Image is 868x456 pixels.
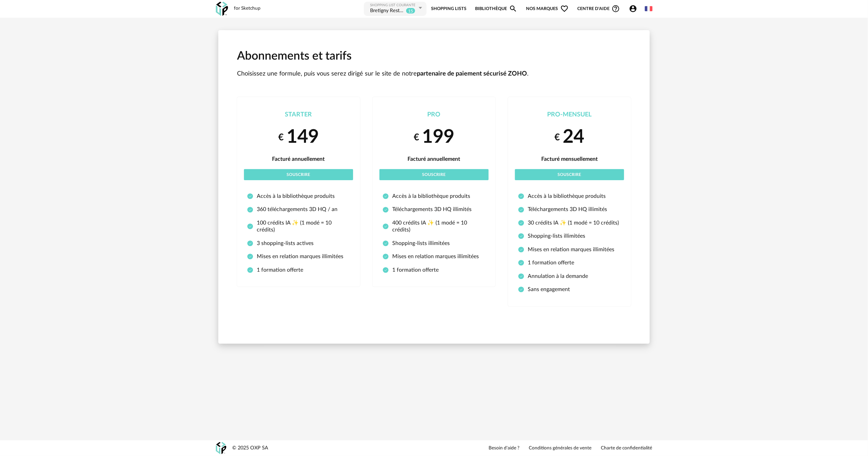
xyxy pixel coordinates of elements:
div: Starter [244,111,353,119]
li: Shopping-lists illimitées [383,240,485,247]
div: Pro-Mensuel [515,111,624,119]
span: Centre d'aideHelp Circle Outline icon [577,5,620,13]
li: 100 crédits IA ✨ (1 modé = 10 crédits) [247,219,350,234]
li: Annulation à la demande [518,273,621,280]
li: Téléchargements 3D HQ illimités [383,206,485,213]
div: Pro [379,111,489,119]
button: Souscrire [515,169,624,180]
span: Help Circle Outline icon [612,5,620,13]
img: OXP [216,2,228,16]
li: Téléchargements 3D HQ illimités [518,206,621,213]
span: Account Circle icon [629,5,637,13]
h1: Abonnements et tarifs [237,49,631,64]
li: 400 crédits IA ✨ (1 modé = 10 crédits) [383,219,485,234]
span: Nos marques [526,1,569,17]
small: € [414,131,419,143]
span: 199 [422,128,454,147]
button: Souscrire [244,169,353,180]
li: Accès à la bibliothèque produits [247,193,350,200]
p: Choisissez une formule, puis vous serez dirigé sur le site de notre . [237,70,631,78]
span: 24 [563,128,585,147]
li: Sans engagement [518,286,621,293]
div: Bretigny Restaurant [370,8,404,15]
span: Souscrire [422,173,446,177]
sup: 15 [406,8,415,14]
li: 1 formation offerte [518,259,621,266]
a: Shopping Lists [431,1,466,17]
span: Souscrire [558,173,581,177]
a: Conditions générales de vente [529,445,592,451]
li: Shopping-lists illimitées [518,233,621,239]
a: BibliothèqueMagnify icon [475,1,517,17]
span: Souscrire [287,173,310,177]
li: 360 téléchargements 3D HQ / an [247,206,350,213]
div: © 2025 OXP SA [233,445,269,451]
span: Account Circle icon [629,5,640,13]
li: Accès à la bibliothèque produits [383,193,485,200]
img: OXP [216,442,226,454]
li: 1 formation offerte [383,266,485,273]
span: Facturé mensuellement [541,156,598,162]
button: Souscrire [379,169,489,180]
span: Facturé annuellement [272,156,325,162]
li: 1 formation offerte [247,266,350,273]
span: Facturé annuellement [408,156,461,162]
div: Shopping List courante [370,3,417,8]
li: Mises en relation marques illimitées [383,253,485,260]
strong: partenaire de paiement sécurisé ZOHO [417,71,527,77]
div: for Sketchup [234,6,261,12]
a: Besoin d'aide ? [489,445,520,451]
li: Mises en relation marques illimitées [518,246,621,253]
li: Mises en relation marques illimitées [247,253,350,260]
span: Magnify icon [509,5,517,13]
small: € [554,131,560,143]
li: 3 shopping-lists actives [247,240,350,247]
li: 30 crédits IA ✨ (1 modé = 10 crédits) [518,219,621,226]
span: 149 [287,128,319,147]
img: fr [645,5,652,12]
li: Accès à la bibliothèque produits [518,193,621,200]
a: Charte de confidentialité [601,445,652,451]
span: Heart Outline icon [560,5,569,13]
small: € [278,131,284,143]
